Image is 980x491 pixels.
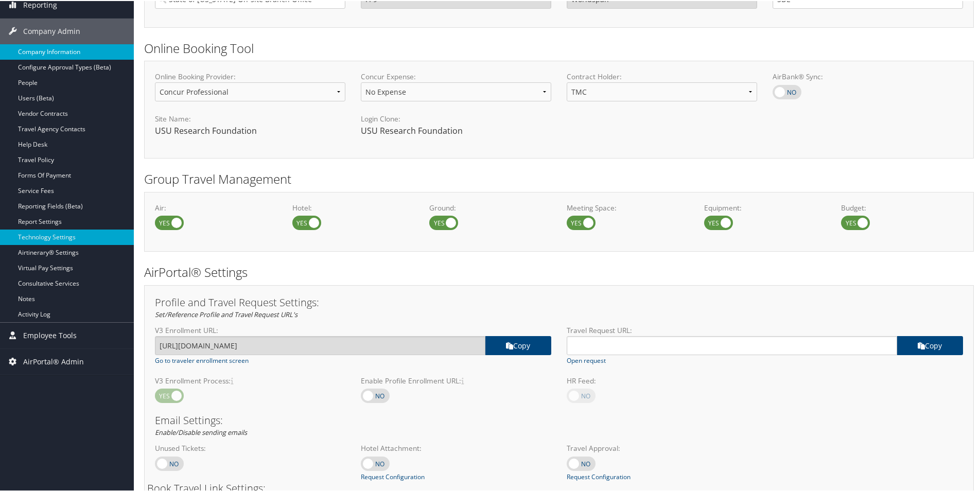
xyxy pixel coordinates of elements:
label: Meeting Space: [567,202,689,212]
span: AirPortal® Admin [23,348,84,374]
label: Login Clone: [361,113,551,123]
a: Request Configuration [361,471,425,481]
label: Site Name: [155,113,345,123]
label: V3 Enrollment Process: [155,375,345,385]
h3: Profile and Travel Request Settings: [155,296,963,307]
label: Ground: [429,202,551,212]
h2: AirPortal® Settings [144,262,974,280]
a: Request Configuration [567,471,631,481]
h2: Group Travel Management [144,169,974,187]
label: Online Booking Provider: [155,71,345,81]
label: Contract Holder: [567,71,757,81]
label: HR Feed: [567,375,757,385]
h3: Email Settings: [155,414,963,425]
label: Concur Expense: [361,71,551,81]
em: Enable/Disable sending emails [155,427,247,436]
label: Hotel Attachment: [361,442,551,452]
a: copy [485,335,551,354]
a: Open request [567,355,606,364]
p: USU Research Foundation [155,124,345,137]
label: AirBank® Sync: [773,71,963,81]
label: Travel Approval: [567,442,757,452]
p: USU Research Foundation [361,124,551,137]
label: Hotel: [292,202,414,212]
label: V3 Enrollment URL: [155,324,551,335]
h2: Online Booking Tool [144,39,974,56]
label: Air: [155,202,277,212]
a: copy [897,335,963,354]
label: AirBank® Sync [773,84,801,98]
label: Enable Profile Enrollment URL: [361,375,551,385]
label: Unused Tickets: [155,442,345,452]
span: Employee Tools [23,322,77,347]
a: Go to traveler enrollment screen [155,355,249,364]
label: Budget: [841,202,963,212]
em: Set/Reference Profile and Travel Request URL's [155,309,297,318]
label: Travel Request URL: [567,324,963,335]
span: Company Admin [23,17,80,43]
label: Equipment: [704,202,826,212]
